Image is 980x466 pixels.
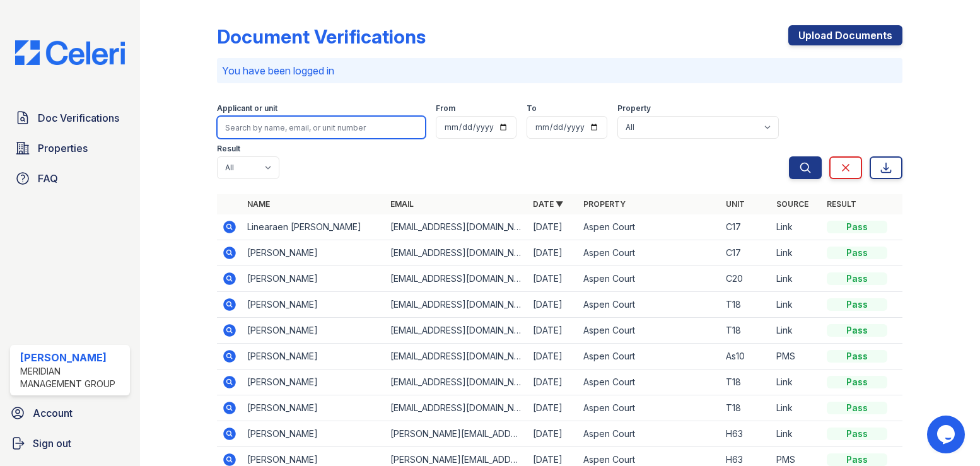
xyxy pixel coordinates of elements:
[242,240,385,266] td: [PERSON_NAME]
[827,453,887,466] div: Pass
[242,292,385,318] td: [PERSON_NAME]
[242,370,385,395] td: [PERSON_NAME]
[721,292,771,318] td: T18
[827,324,887,337] div: Pass
[578,266,721,292] td: Aspen Court
[528,292,578,318] td: [DATE]
[721,370,771,395] td: T18
[726,199,745,209] a: Unit
[771,240,822,266] td: Link
[771,395,822,421] td: Link
[385,214,528,240] td: [EMAIL_ADDRESS][DOMAIN_NAME]
[827,350,887,363] div: Pass
[827,199,856,209] a: Result
[385,344,528,370] td: [EMAIL_ADDRESS][DOMAIN_NAME]
[33,436,71,451] span: Sign out
[827,402,887,414] div: Pass
[721,214,771,240] td: C17
[578,344,721,370] td: Aspen Court
[247,199,270,209] a: Name
[721,240,771,266] td: C17
[242,344,385,370] td: [PERSON_NAME]
[385,266,528,292] td: [EMAIL_ADDRESS][DOMAIN_NAME]
[827,376,887,388] div: Pass
[385,240,528,266] td: [EMAIL_ADDRESS][DOMAIN_NAME]
[528,266,578,292] td: [DATE]
[33,405,73,421] span: Account
[385,318,528,344] td: [EMAIL_ADDRESS][DOMAIN_NAME]
[217,103,277,114] label: Applicant or unit
[436,103,455,114] label: From
[721,266,771,292] td: C20
[222,63,897,78] p: You have been logged in
[578,240,721,266] td: Aspen Court
[776,199,808,209] a: Source
[578,292,721,318] td: Aspen Court
[528,240,578,266] td: [DATE]
[771,370,822,395] td: Link
[242,421,385,447] td: [PERSON_NAME]
[5,40,135,65] img: CE_Logo_Blue-a8612792a0a2168367f1c8372b55b34899dd931a85d93a1a3d3e32e68fde9ad4.png
[528,395,578,421] td: [DATE]
[10,136,130,161] a: Properties
[38,110,119,125] span: Doc Verifications
[5,431,135,456] a: Sign out
[385,370,528,395] td: [EMAIL_ADDRESS][DOMAIN_NAME]
[38,141,88,156] span: Properties
[217,25,426,48] div: Document Verifications
[771,292,822,318] td: Link
[38,171,58,186] span: FAQ
[217,116,426,139] input: Search by name, email, or unit number
[20,365,125,390] div: Meridian Management Group
[771,214,822,240] td: Link
[10,166,130,191] a: FAQ
[242,266,385,292] td: [PERSON_NAME]
[578,214,721,240] td: Aspen Court
[528,214,578,240] td: [DATE]
[578,370,721,395] td: Aspen Court
[533,199,563,209] a: Date ▼
[721,318,771,344] td: T18
[927,416,967,453] iframe: chat widget
[827,298,887,311] div: Pass
[617,103,651,114] label: Property
[528,344,578,370] td: [DATE]
[242,395,385,421] td: [PERSON_NAME]
[583,199,626,209] a: Property
[242,214,385,240] td: Linearaen [PERSON_NAME]
[242,318,385,344] td: [PERSON_NAME]
[721,421,771,447] td: H63
[528,370,578,395] td: [DATE]
[771,318,822,344] td: Link
[827,221,887,233] div: Pass
[20,350,125,365] div: [PERSON_NAME]
[10,105,130,131] a: Doc Verifications
[527,103,537,114] label: To
[771,421,822,447] td: Link
[5,400,135,426] a: Account
[578,421,721,447] td: Aspen Court
[578,395,721,421] td: Aspen Court
[827,272,887,285] div: Pass
[771,266,822,292] td: Link
[721,395,771,421] td: T18
[788,25,902,45] a: Upload Documents
[385,395,528,421] td: [EMAIL_ADDRESS][DOMAIN_NAME]
[721,344,771,370] td: As10
[578,318,721,344] td: Aspen Court
[217,144,240,154] label: Result
[771,344,822,370] td: PMS
[827,247,887,259] div: Pass
[385,292,528,318] td: [EMAIL_ADDRESS][DOMAIN_NAME]
[528,318,578,344] td: [DATE]
[827,428,887,440] div: Pass
[385,421,528,447] td: [PERSON_NAME][EMAIL_ADDRESS][DOMAIN_NAME]
[528,421,578,447] td: [DATE]
[390,199,414,209] a: Email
